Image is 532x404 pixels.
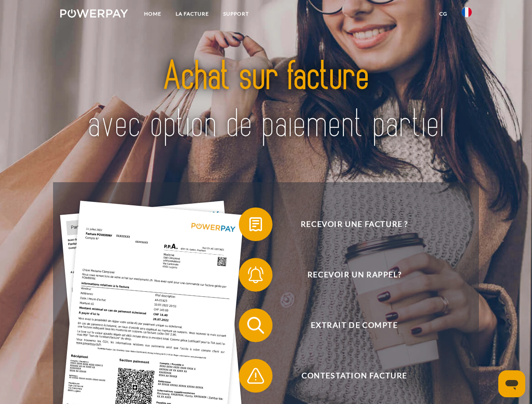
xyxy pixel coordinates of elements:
img: logo-powerpay-white.svg [60,9,128,18]
button: Recevoir un rappel? [239,258,458,292]
a: CG [432,6,454,21]
span: Extrait de compte [251,308,457,342]
img: qb_search.svg [245,315,266,336]
button: Contestation Facture [239,359,458,393]
img: fr [462,7,472,17]
span: Recevoir une facture ? [251,207,457,241]
img: title-powerpay_fr.svg [80,40,452,161]
img: qb_warning.svg [245,365,266,386]
span: Recevoir un rappel? [251,258,457,292]
a: Support [216,6,256,21]
span: Contestation Facture [251,359,457,393]
iframe: Bouton de lancement de la fenêtre de messagerie [498,370,525,397]
button: Recevoir une facture ? [239,207,458,241]
img: qb_bell.svg [245,264,266,285]
a: LA FACTURE [168,6,216,21]
img: qb_bill.svg [245,214,266,235]
button: Extrait de compte [239,308,458,342]
a: Home [137,6,168,21]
